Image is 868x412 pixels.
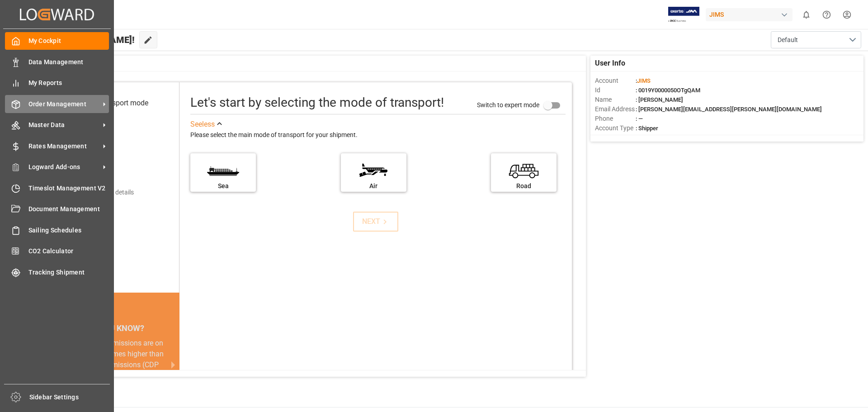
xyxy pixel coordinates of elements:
[495,181,552,191] div: Road
[167,338,179,392] button: next slide / item
[706,6,796,23] button: JIMS
[796,5,816,25] button: show 0 new notifications
[28,142,100,151] span: Rates Management
[195,181,251,191] div: Sea
[595,58,625,69] span: User Info
[595,104,636,114] span: Email Address
[28,162,100,172] span: Logward Add-ons
[190,93,444,112] div: Let's start by selecting the mode of transport!
[595,114,636,123] span: Phone
[362,216,390,227] div: NEXT
[816,5,837,25] button: Help Center
[190,130,566,141] div: Please select the main mode of transport for your shipment.
[60,338,169,381] div: Supply chain emissions are on average 11.4 times higher than operational emissions (CDP report)
[595,123,636,133] span: Account Type
[5,32,109,50] a: My Cockpit
[353,212,398,232] button: NEXT
[778,35,798,45] span: Default
[5,242,109,260] a: CO2 Calculator
[477,101,539,108] span: Switch to expert mode
[595,85,636,95] span: Id
[5,263,109,281] a: Tracking Shipment
[637,77,651,84] span: JIMS
[38,31,135,48] span: Hello [PERSON_NAME]!
[636,87,700,94] span: : 0019Y0000050OTgQAM
[28,226,109,235] span: Sailing Schedules
[636,106,822,113] span: : [PERSON_NAME][EMAIL_ADDRESS][PERSON_NAME][DOMAIN_NAME]
[636,115,643,122] span: : —
[771,31,861,48] button: open menu
[595,95,636,104] span: Name
[5,179,109,197] a: Timeslot Management V2
[29,393,110,402] span: Sidebar Settings
[5,74,109,92] a: My Reports
[5,200,109,218] a: Document Management
[28,120,100,130] span: Master Data
[28,99,100,109] span: Order Management
[28,184,109,193] span: Timeslot Management V2
[706,8,793,21] div: JIMS
[345,181,402,191] div: Air
[636,96,683,103] span: : [PERSON_NAME]
[190,119,215,130] div: See less
[49,319,179,338] div: DID YOU KNOW?
[28,204,109,214] span: Document Management
[668,7,699,23] img: Exertis%20JAM%20-%20Email%20Logo.jpg_1722504956.jpg
[28,268,109,277] span: Tracking Shipment
[28,36,109,46] span: My Cockpit
[636,77,651,84] span: :
[28,57,109,67] span: Data Management
[5,221,109,239] a: Sailing Schedules
[28,246,109,256] span: CO2 Calculator
[595,76,636,85] span: Account
[28,78,109,88] span: My Reports
[5,53,109,71] a: Data Management
[636,125,658,132] span: : Shipper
